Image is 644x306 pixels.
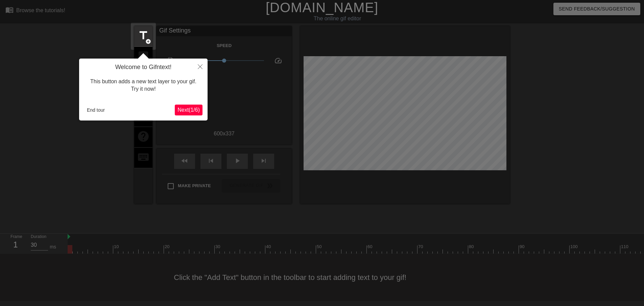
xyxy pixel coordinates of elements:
span: Next ( 1 / 6 ) [177,107,200,113]
div: This button adds a new text layer to your gif. Try it now! [84,71,202,100]
button: Next [175,105,202,115]
h4: Welcome to Gifntext! [84,64,202,71]
button: End tour [84,105,108,115]
button: Close [193,59,208,74]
